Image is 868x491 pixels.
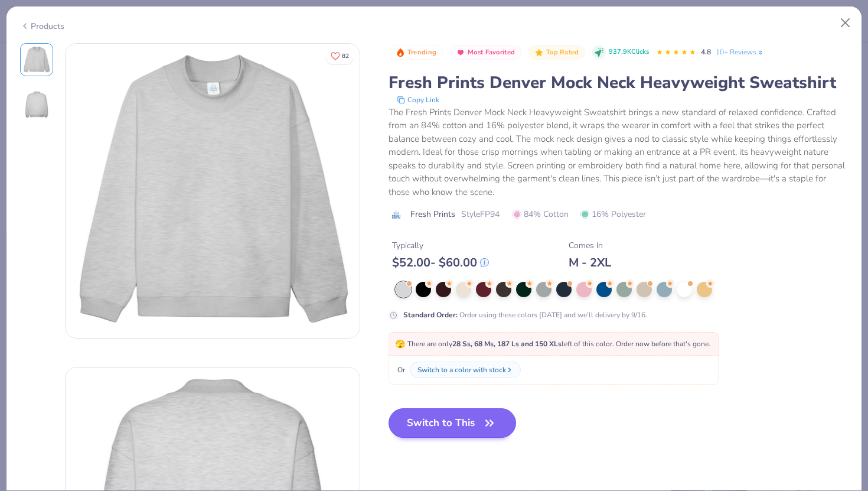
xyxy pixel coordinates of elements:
[546,49,579,56] span: Top Rated
[389,71,849,94] div: Fresh Prints Denver Mock Neck Heavyweight Sweatshirt
[410,208,455,220] span: Fresh Prints
[403,310,647,320] div: Order using these colors [DATE] and we’ll delivery by 9/16.
[389,106,849,199] div: The Fresh Prints Denver Mock Neck Heavyweight Sweatshirt brings a new standard of relaxed confide...
[569,255,611,270] div: M - 2XL
[450,45,521,60] button: Badge Button
[609,47,649,57] span: 937.9K Clicks
[534,48,544,57] img: Top Rated sort
[528,45,585,60] button: Badge Button
[834,12,857,34] button: Close
[468,49,515,56] span: Most Favorited
[656,43,696,62] div: 4.8 Stars
[452,339,562,349] strong: 28 Ss, 68 Ms, 187 Ls and 150 XLs
[580,208,646,220] span: 16% Polyester
[396,48,405,57] img: Trending sort
[417,365,506,375] div: Switch to a color with stock
[22,45,51,74] img: Front
[389,408,517,438] button: Switch to This
[410,362,521,378] button: Switch to a color with stock
[407,49,436,56] span: Trending
[390,45,443,60] button: Badge Button
[389,210,404,220] img: brand logo
[395,339,405,350] span: 🫣
[342,53,349,59] span: 82
[569,239,611,252] div: Comes In
[395,365,405,375] span: Or
[403,310,458,320] strong: Standard Order :
[66,44,360,338] img: Front
[395,339,710,349] span: There are only left of this color. Order now before that's gone.
[456,48,465,57] img: Most Favorited sort
[701,47,711,57] span: 4.8
[393,94,443,106] button: copy to clipboard
[392,239,489,252] div: Typically
[513,208,569,220] span: 84% Cotton
[22,90,51,119] img: Back
[392,255,489,270] div: $ 52.00 - $ 60.00
[461,208,500,220] span: Style FP94
[325,47,354,64] button: Like
[20,20,64,32] div: Products
[716,47,765,57] a: 10+ Reviews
